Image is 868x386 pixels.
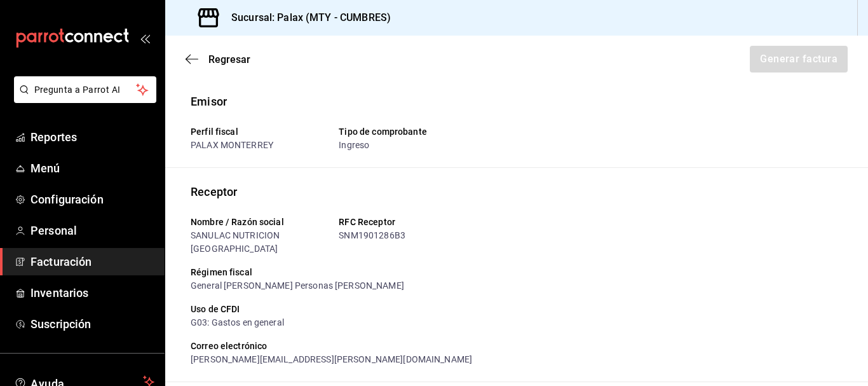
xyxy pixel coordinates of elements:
h3: Sucursal: Palax (MTY - CUMBRES) [221,10,391,25]
div: Tipo de comprobante [339,125,477,139]
p: Emisor [191,93,843,110]
div: Perfil fiscal [191,125,329,139]
span: Regresar [208,53,250,65]
button: open_drawer_menu [140,33,150,43]
span: Configuración [31,191,154,208]
div: [PERSON_NAME][EMAIL_ADDRESS][PERSON_NAME][DOMAIN_NAME] [191,353,625,366]
a: Pregunta a Parrot AI [9,92,156,106]
span: Reportes [31,128,154,146]
p: Receptor [191,183,843,200]
div: SNM1901286B3 [339,229,477,242]
div: RFC Receptor [339,216,477,229]
div: General [PERSON_NAME] Personas [PERSON_NAME] [191,279,625,293]
button: Regresar [186,53,250,65]
button: Pregunta a Parrot AI [14,76,156,103]
div: Ingreso [339,139,477,152]
span: Menú [31,160,154,177]
div: PALAX MONTERREY [191,139,329,152]
div: G03: Gastos en general [191,316,625,329]
span: Facturación [31,253,154,270]
div: Régimen fiscal [191,266,625,279]
span: Pregunta a Parrot AI [34,83,137,97]
div: Correo electrónico [191,340,625,353]
div: Nombre / Razón social [191,216,329,229]
span: Suscripción [31,315,154,333]
span: Personal [31,222,154,239]
span: Inventarios [31,284,154,301]
div: Uso de CFDI [191,303,625,316]
div: SANULAC NUTRICION [GEOGRAPHIC_DATA] [191,229,329,256]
